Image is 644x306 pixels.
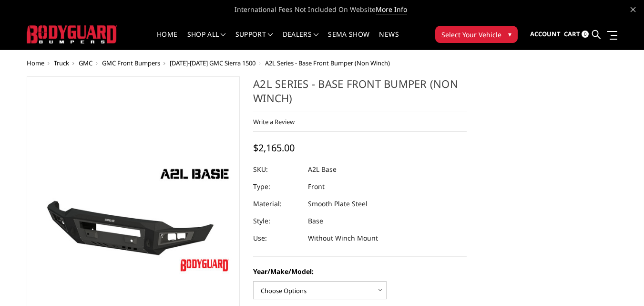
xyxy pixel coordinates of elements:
a: News [379,31,399,50]
span: Cart [564,30,580,38]
a: GMC Front Bumpers [102,59,160,67]
span: Account [530,30,561,38]
a: SEMA Show [328,31,369,50]
a: GMC [79,59,92,67]
dd: Front [308,178,325,195]
a: Dealers [283,31,319,50]
dd: Base [308,212,323,230]
a: shop all [187,31,226,50]
a: Truck [54,59,69,67]
a: Cart 0 [564,21,589,47]
dd: Without Winch Mount [308,230,378,247]
a: [DATE]-[DATE] GMC Sierra 1500 [170,59,256,67]
a: Home [27,59,44,67]
a: Home [157,31,177,50]
h1: A2L Series - Base Front Bumper (Non Winch) [253,76,467,112]
dd: A2L Base [308,161,337,178]
span: $2,165.00 [253,141,295,154]
dt: Use: [253,230,301,247]
span: A2L Series - Base Front Bumper (Non Winch) [265,59,390,67]
dt: SKU: [253,161,301,178]
dt: Style: [253,212,301,230]
span: 0 [582,31,589,38]
span: ▾ [508,29,511,39]
label: Year/Make/Model: [253,266,467,276]
a: Support [235,31,273,50]
a: Account [530,21,561,47]
a: Write a Review [253,117,295,126]
img: BODYGUARD BUMPERS [27,25,117,43]
a: More Info [376,5,407,14]
dt: Type: [253,178,301,195]
dd: Smooth Plate Steel [308,195,368,212]
button: Select Your Vehicle [435,26,518,43]
dt: Material: [253,195,301,212]
span: Select Your Vehicle [441,30,501,40]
